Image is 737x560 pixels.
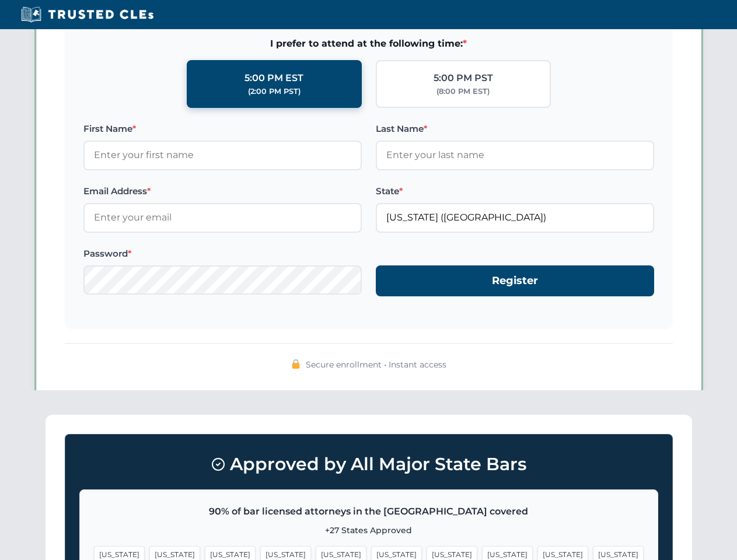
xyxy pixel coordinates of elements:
[83,141,362,170] input: Enter your first name
[83,122,362,136] label: First Name
[306,358,446,371] span: Secure enrollment • Instant access
[83,247,362,261] label: Password
[83,36,654,51] span: I prefer to attend at the following time:
[83,203,362,232] input: Enter your email
[376,122,654,136] label: Last Name
[248,86,301,97] div: (2:00 PM PST)
[376,184,654,198] label: State
[83,184,362,198] label: Email Address
[94,504,644,519] p: 90% of bar licensed attorneys in the [GEOGRAPHIC_DATA] covered
[244,71,303,86] div: 5:00 PM EST
[434,71,493,86] div: 5:00 PM PST
[436,86,490,97] div: (8:00 PM EST)
[376,203,654,232] input: Florida (FL)
[376,265,654,296] button: Register
[94,524,644,537] p: +27 States Approved
[291,359,301,369] img: 🔒
[376,141,654,170] input: Enter your last name
[18,6,157,23] img: Trusted CLEs
[79,449,658,480] h3: Approved by All Major State Bars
